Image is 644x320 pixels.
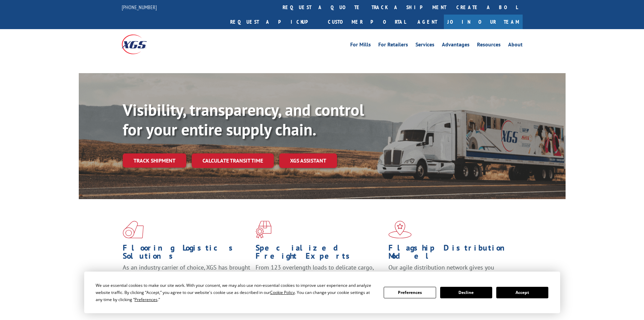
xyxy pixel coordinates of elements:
a: Advantages [442,42,470,49]
a: About [508,42,523,49]
a: Request a pickup [225,15,323,29]
span: As an industry carrier of choice, XGS has brought innovation and dedication to flooring logistics... [123,263,250,287]
h1: Specialized Freight Experts [256,244,383,263]
div: We use essential cookies to make our site work. With your consent, we may also use non-essential ... [96,282,376,303]
a: For Retailers [378,42,408,49]
a: Agent [411,15,444,29]
a: Calculate transit time [192,153,274,168]
a: For Mills [350,42,371,49]
a: [PHONE_NUMBER] [122,4,157,10]
img: xgs-icon-total-supply-chain-intelligence-red [123,221,144,238]
span: Cookie Policy [270,290,295,295]
a: Track shipment [123,153,186,168]
h1: Flagship Distribution Model [388,244,516,263]
span: Preferences [135,297,158,302]
span: Our agile distribution network gives you nationwide inventory management on demand. [388,263,513,279]
button: Preferences [384,287,436,298]
div: Cookie Consent Prompt [84,272,560,313]
h1: Flooring Logistics Solutions [123,244,251,263]
a: Join Our Team [444,15,523,29]
button: Accept [496,287,548,298]
img: xgs-icon-flagship-distribution-model-red [388,221,412,238]
a: XGS ASSISTANT [279,153,337,168]
button: Decline [440,287,492,298]
img: xgs-icon-focused-on-flooring-red [256,221,271,238]
b: Visibility, transparency, and control for your entire supply chain. [123,99,364,140]
a: Customer Portal [323,15,411,29]
a: Resources [477,42,501,49]
a: Services [415,42,434,49]
p: From 123 overlength loads to delicate cargo, our experienced staff knows the best way to move you... [256,263,383,294]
